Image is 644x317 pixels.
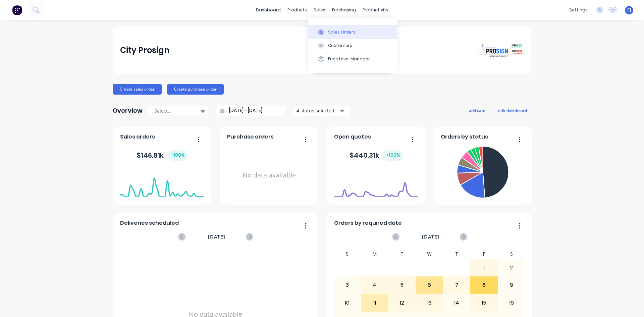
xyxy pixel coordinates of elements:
[627,7,631,13] span: CJ
[120,219,179,227] span: Deliveries scheduled
[359,5,392,15] div: productivity
[383,150,403,161] div: + 100 %
[328,56,370,62] div: Price Level Manager
[350,150,403,161] div: $ 440.31k
[113,84,162,95] button: Create sales order
[328,43,352,49] div: Customers
[334,133,371,141] span: Open quotes
[498,277,525,294] div: 9
[227,144,311,207] div: No data available
[441,133,488,141] span: Orders by status
[120,44,169,57] div: City Prosign
[416,295,443,311] div: 13
[389,277,416,294] div: 5
[334,249,361,259] div: S
[498,259,525,276] div: 2
[477,44,524,57] img: City Prosign
[334,277,361,294] div: 3
[361,277,388,294] div: 4
[471,277,497,294] div: 8
[361,249,388,259] div: M
[208,233,225,241] span: [DATE]
[443,277,470,294] div: 7
[416,277,443,294] div: 6
[389,295,416,311] div: 12
[471,259,497,276] div: 1
[388,249,416,259] div: T
[566,5,591,15] div: settings
[168,150,187,161] div: + 100 %
[470,249,498,259] div: F
[253,5,284,15] a: dashboard
[227,133,274,141] span: Purchase orders
[465,106,490,115] button: add card
[471,295,497,311] div: 15
[310,5,329,15] div: sales
[494,106,531,115] button: edit dashboard
[328,29,356,35] div: Sales Orders
[422,233,439,241] span: [DATE]
[329,5,359,15] div: purchasing
[443,295,470,311] div: 14
[308,52,397,66] button: Price Level Manager
[113,104,143,117] div: Overview
[12,5,22,15] img: Factory
[297,107,339,114] div: 4 status selected
[308,39,397,52] button: Customers
[167,84,224,95] button: Create purchase order
[284,5,310,15] div: products
[137,150,187,161] div: $ 146.81k
[361,295,388,311] div: 11
[498,249,525,259] div: S
[334,295,361,311] div: 10
[308,25,397,39] button: Sales Orders
[498,295,525,311] div: 16
[293,106,350,116] button: 4 status selected
[120,133,155,141] span: Sales orders
[443,249,471,259] div: T
[416,249,443,259] div: W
